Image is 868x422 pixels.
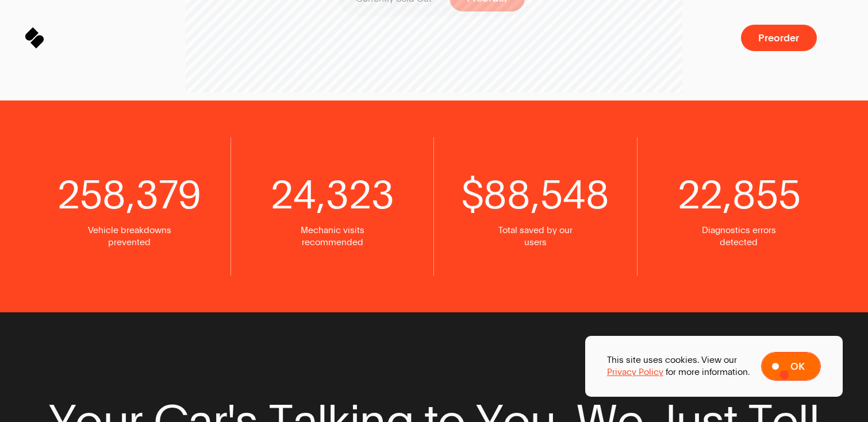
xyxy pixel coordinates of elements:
span: prevented [108,236,151,248]
span: 24,323 [271,171,394,218]
span: Preorder [759,33,800,43]
span: 88,548 [483,171,609,218]
span: 22,855 [677,171,800,218]
span: Mechanic visits [301,224,364,236]
span: Mechanic visits recommended [291,224,374,249]
span: Diagnostics errors detected [697,224,780,249]
span: 258,379 [57,171,201,218]
span: detected [720,236,758,248]
p: This site uses cookies. View our for more information. [607,354,750,378]
span: Vehicle breakdowns [88,224,171,236]
span: recommended [302,236,363,248]
span: Ok [790,361,805,371]
span: Vehicle breakdowns prevented [88,224,171,249]
span: Total saved by our [498,224,573,236]
span: Diagnostics errors [702,224,776,236]
button: Ok [761,352,821,381]
span: Total saved by our users [494,224,577,249]
a: Privacy Policy [607,366,663,378]
span: $ [462,171,483,218]
button: Preorder a SPARQ Diagnostics Device [741,25,817,51]
span: users [524,236,547,248]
